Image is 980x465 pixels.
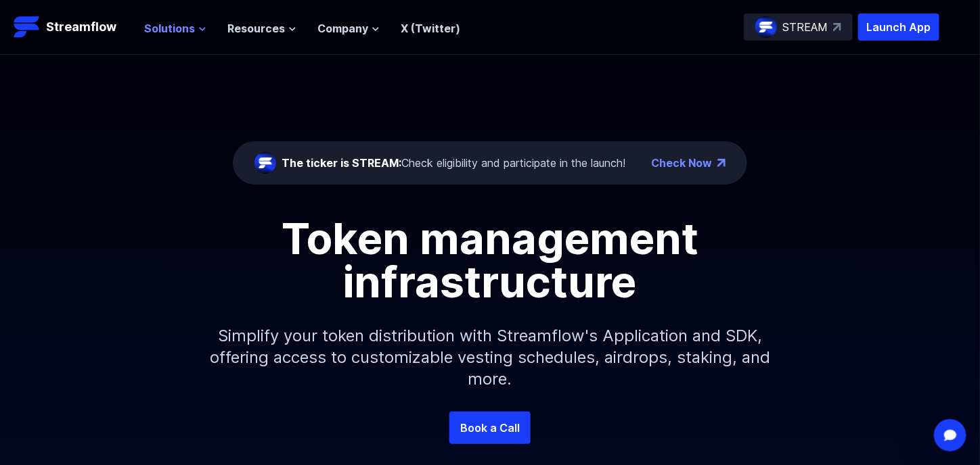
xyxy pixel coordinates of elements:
[755,16,777,38] img: streamflow-logo-circle.png
[934,419,966,451] iframe: Intercom live chat
[228,20,296,36] button: Resources
[318,20,369,36] span: Company
[199,303,781,412] p: Simplify your token distribution with Streamflow's Application and SDK, offering access to custom...
[185,217,795,303] h1: Token management infrastructure
[782,19,828,35] p: STREAM
[717,159,726,167] img: top-right-arrow.png
[318,20,380,36] button: Company
[401,22,461,35] a: X (Twitter)
[14,14,41,41] img: Streamflow Logo
[228,20,286,36] span: Resources
[651,155,712,171] a: Check Now
[46,18,116,36] p: Streamflow
[449,412,531,444] a: Book a Call
[833,23,841,31] img: top-right-arrow.svg
[254,152,276,174] img: streamflow-logo-circle.png
[14,14,131,41] a: Streamflow
[744,14,853,41] a: STREAM
[145,20,206,36] button: Solutions
[858,14,939,41] button: Launch App
[145,20,196,36] span: Solutions
[282,155,625,171] div: Check eligibility and participate in the launch!
[282,156,401,170] span: The ticker is STREAM:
